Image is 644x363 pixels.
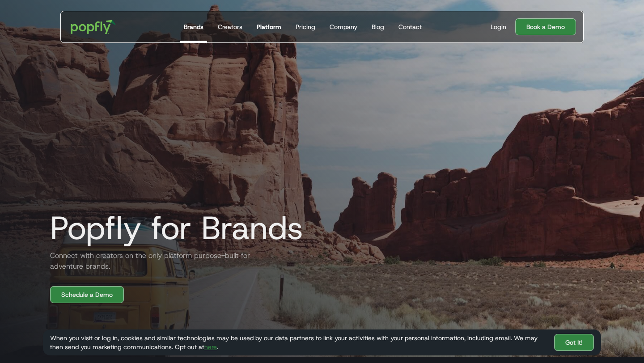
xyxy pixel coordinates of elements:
a: Pricing [292,11,319,42]
div: Contact [398,22,422,31]
div: Company [330,22,357,31]
a: home [64,13,122,40]
a: Blog [368,11,388,42]
div: Login [491,22,506,31]
a: Schedule a Demo [50,286,124,303]
a: Contact [395,11,425,42]
a: Got It! [554,334,594,351]
div: Platform [257,22,281,31]
div: Creators [218,22,242,31]
a: Creators [214,11,246,42]
div: Pricing [296,22,315,31]
h1: Popfly for Brands [43,210,303,246]
a: Login [487,22,510,31]
div: Blog [372,22,384,31]
a: Brands [180,11,207,42]
a: Platform [253,11,285,42]
a: Company [326,11,361,42]
a: Book a Demo [515,18,576,35]
h2: Connect with creators on the only platform purpose-built for adventure brands. [43,250,258,272]
div: Brands [184,22,203,31]
a: here [204,343,217,351]
div: When you visit or log in, cookies and similar technologies may be used by our data partners to li... [50,333,547,351]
